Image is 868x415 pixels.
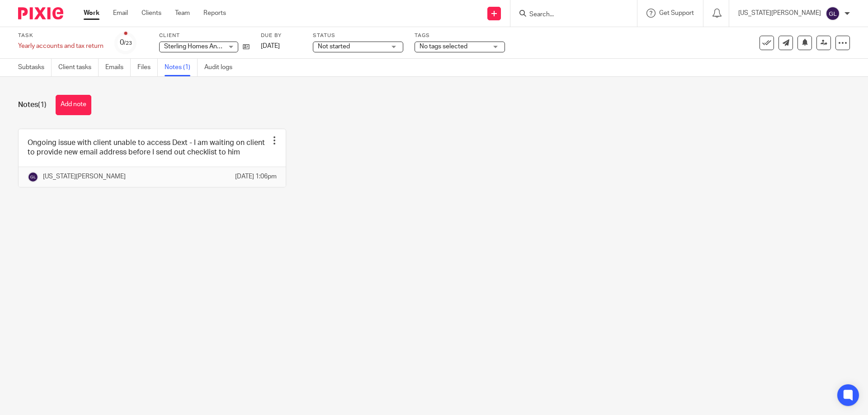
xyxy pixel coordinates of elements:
[235,172,277,181] p: [DATE] 1:06pm
[261,43,280,49] span: [DATE]
[164,43,263,50] span: Sterling Homes And Properties Ltd
[28,172,38,182] img: svg%3E
[18,59,52,76] a: Subtasks
[105,59,131,76] a: Emails
[313,32,403,39] label: Status
[18,7,63,19] img: Pixie
[415,32,505,39] label: Tags
[56,95,91,115] button: Add note
[18,42,104,51] div: Yearly accounts and tax return
[38,101,47,108] span: (1)
[18,100,47,110] h1: Notes
[203,9,226,18] a: Reports
[142,9,161,18] a: Clients
[528,11,610,19] input: Search
[124,41,132,46] small: /23
[261,32,302,39] label: Due by
[165,59,198,76] a: Notes (1)
[738,9,821,18] p: [US_STATE][PERSON_NAME]
[318,43,350,50] span: Not started
[58,59,99,76] a: Client tasks
[84,9,99,18] a: Work
[826,6,840,21] img: svg%3E
[159,32,250,39] label: Client
[43,172,126,181] p: [US_STATE][PERSON_NAME]
[204,59,239,76] a: Audit logs
[137,59,158,76] a: Files
[113,9,128,18] a: Email
[659,10,694,16] span: Get Support
[120,37,132,48] div: 0
[420,43,467,50] span: No tags selected
[175,9,190,18] a: Team
[18,32,104,39] label: Task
